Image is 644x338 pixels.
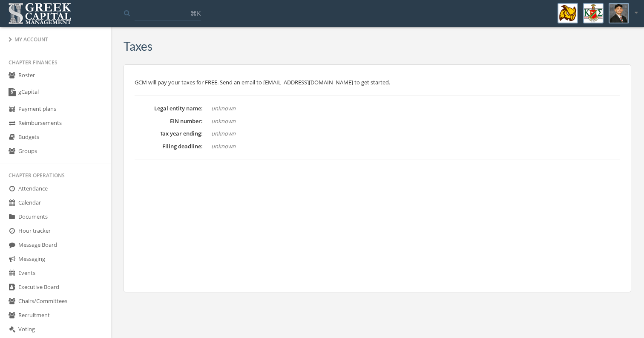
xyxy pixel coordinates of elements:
[135,104,203,113] dt: Legal entity name:
[135,142,203,150] dt: Filing deadline:
[211,117,236,125] em: unknown
[211,142,236,150] em: unknown
[211,104,236,112] em: unknown
[211,130,236,137] em: unknown
[9,36,102,43] div: My Account
[135,130,203,138] dt: Tax year ending:
[124,40,152,53] h3: Taxes
[135,78,620,87] p: GCM will pay your taxes for FREE. Send an email to [EMAIL_ADDRESS][DOMAIN_NAME] to get started.
[190,9,201,17] span: ⌘K
[135,117,203,125] dt: EIN number:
